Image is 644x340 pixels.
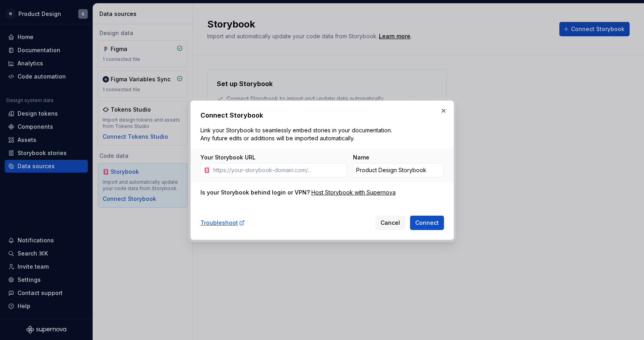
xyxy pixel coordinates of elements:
[200,126,395,142] p: Link your Storybook to seamlessly embed stories in your documentation. Any future edits or additi...
[200,189,310,197] div: Is your Storybook behind login or VPN?
[375,216,405,230] button: Cancel
[415,219,439,227] span: Connect
[200,153,256,161] label: Your Storybook URL
[210,163,347,177] input: https://your-storybook-domain.com/...
[380,219,400,227] span: Cancel
[410,216,444,230] button: Connect
[200,110,444,120] h2: Connect Storybook
[353,153,369,161] label: Name
[311,189,396,197] a: Host Storybook with Supernova
[200,219,245,227] a: Troubleshoot
[353,163,444,177] input: Custom Storybook Name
